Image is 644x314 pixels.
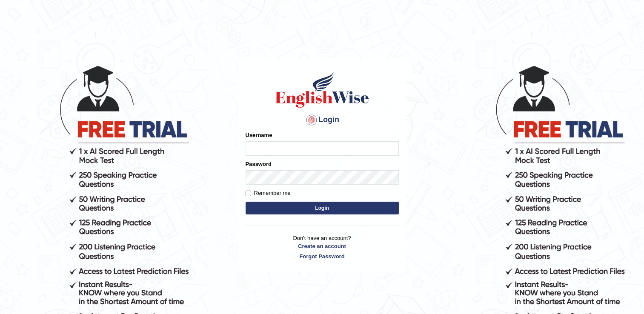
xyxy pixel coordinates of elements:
a: Forgot Password [246,252,399,260]
label: Password [246,160,272,168]
label: Username [246,131,272,139]
img: Logo of English Wise sign in for intelligent practice with AI [274,71,371,109]
input: Remember me [246,191,251,196]
label: Remember me [246,189,291,197]
p: Don't have an account? [246,234,399,260]
a: Create an account [246,242,399,250]
button: Login [246,202,399,214]
h4: Login [246,113,399,127]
